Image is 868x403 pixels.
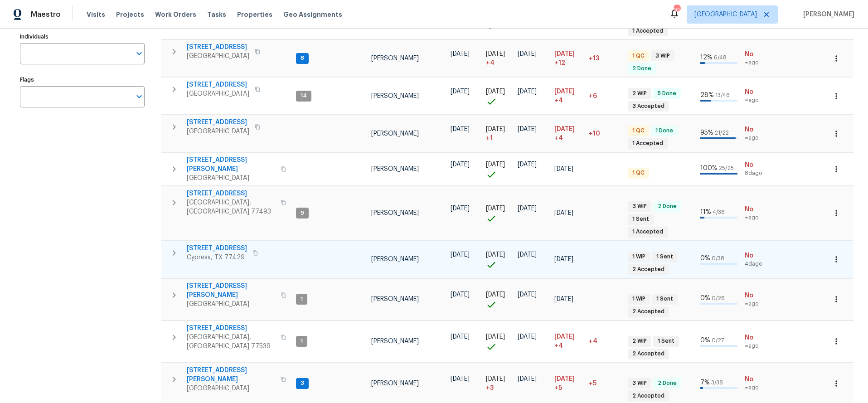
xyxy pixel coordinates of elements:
[711,380,723,385] span: 3 / 38
[518,126,537,132] span: [DATE]
[554,126,575,132] span: [DATE]
[518,252,537,258] span: [DATE]
[629,65,655,73] span: 2 Done
[486,58,495,68] span: + 4
[554,210,573,216] span: [DATE]
[694,10,757,19] span: [GEOGRAPHIC_DATA]
[486,376,505,382] span: [DATE]
[486,51,505,57] span: [DATE]
[187,189,275,198] span: [STREET_ADDRESS]
[712,256,724,261] span: 0 / 38
[629,140,667,147] span: 1 Accepted
[629,295,649,303] span: 1 WIP
[745,251,769,260] span: No
[554,134,563,143] span: +4
[712,338,724,343] span: 0 / 27
[585,320,624,362] td: 4 day(s) past target finish date
[482,153,514,186] td: Project started on time
[554,96,563,105] span: +4
[451,126,470,132] span: [DATE]
[654,337,678,345] span: 1 Sent
[715,92,730,98] span: 13 / 46
[554,256,573,262] span: [DATE]
[187,282,275,300] span: [STREET_ADDRESS][PERSON_NAME]
[745,97,769,104] span: ∞ ago
[187,244,247,253] span: [STREET_ADDRESS]
[654,379,680,387] span: 2 Done
[745,300,769,308] span: ∞ ago
[629,27,667,35] span: 1 Accepted
[283,10,342,19] span: Geo Assignments
[745,87,769,97] span: No
[187,52,249,61] span: [GEOGRAPHIC_DATA]
[719,165,734,171] span: 25 / 25
[187,43,249,52] span: [STREET_ADDRESS]
[518,334,537,340] span: [DATE]
[297,379,308,387] span: 3
[700,209,711,215] span: 11 %
[486,134,493,143] span: + 1
[482,241,514,278] td: Project started on time
[133,47,145,60] button: Open
[451,252,470,258] span: [DATE]
[486,161,505,168] span: [DATE]
[116,10,144,19] span: Projects
[554,341,563,350] span: +4
[371,93,419,99] span: [PERSON_NAME]
[745,214,769,222] span: ∞ ago
[87,10,105,19] span: Visits
[482,40,514,77] td: Project started 4 days late
[700,92,714,98] span: 28 %
[187,300,275,309] span: [GEOGRAPHIC_DATA]
[745,134,769,142] span: ∞ ago
[451,88,470,95] span: [DATE]
[551,115,585,152] td: Scheduled to finish 4 day(s) late
[745,342,769,350] span: ∞ ago
[482,186,514,241] td: Project started on time
[187,89,249,98] span: [GEOGRAPHIC_DATA]
[486,334,505,340] span: [DATE]
[745,375,769,384] span: No
[745,50,769,59] span: No
[629,169,648,177] span: 1 QC
[713,209,725,215] span: 4 / 36
[20,34,145,39] label: Individuals
[629,228,667,236] span: 1 Accepted
[297,92,310,100] span: 14
[654,90,680,97] span: 5 Done
[700,54,713,61] span: 12 %
[371,338,419,345] span: [PERSON_NAME]
[714,55,727,60] span: 6 / 48
[371,131,419,137] span: [PERSON_NAME]
[554,376,575,382] span: [DATE]
[589,93,597,99] span: +6
[451,205,470,212] span: [DATE]
[629,392,668,400] span: 2 Accepted
[629,203,650,210] span: 3 WIP
[585,40,624,77] td: 13 day(s) past target finish date
[486,126,505,132] span: [DATE]
[297,209,308,217] span: 9
[133,90,145,103] button: Open
[745,205,769,214] span: No
[700,130,713,136] span: 95 %
[700,379,710,386] span: 7 %
[554,51,575,57] span: [DATE]
[554,384,562,393] span: +5
[554,334,575,340] span: [DATE]
[187,198,275,216] span: [GEOGRAPHIC_DATA], [GEOGRAPHIC_DATA] 77493
[518,376,537,382] span: [DATE]
[629,337,650,345] span: 2 WIP
[297,338,306,345] span: 1
[482,115,514,152] td: Project started 1 days late
[629,266,668,273] span: 2 Accepted
[518,291,537,298] span: [DATE]
[589,338,597,345] span: +4
[674,5,680,15] div: 10
[629,350,668,358] span: 2 Accepted
[585,115,624,152] td: 10 day(s) past target finish date
[187,174,275,183] span: [GEOGRAPHIC_DATA]
[451,376,470,382] span: [DATE]
[551,78,585,115] td: Scheduled to finish 4 day(s) late
[187,384,275,393] span: [GEOGRAPHIC_DATA]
